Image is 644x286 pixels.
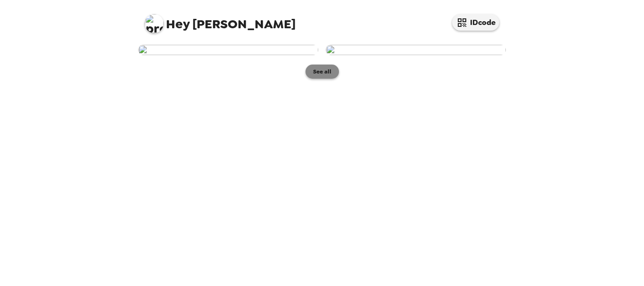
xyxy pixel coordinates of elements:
span: Hey [166,16,190,33]
img: user-281054 [138,45,318,55]
button: IDcode [452,14,499,31]
button: See all [305,65,339,79]
img: profile pic [145,14,164,33]
span: [PERSON_NAME] [145,9,296,31]
img: user-281045 [326,45,506,55]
